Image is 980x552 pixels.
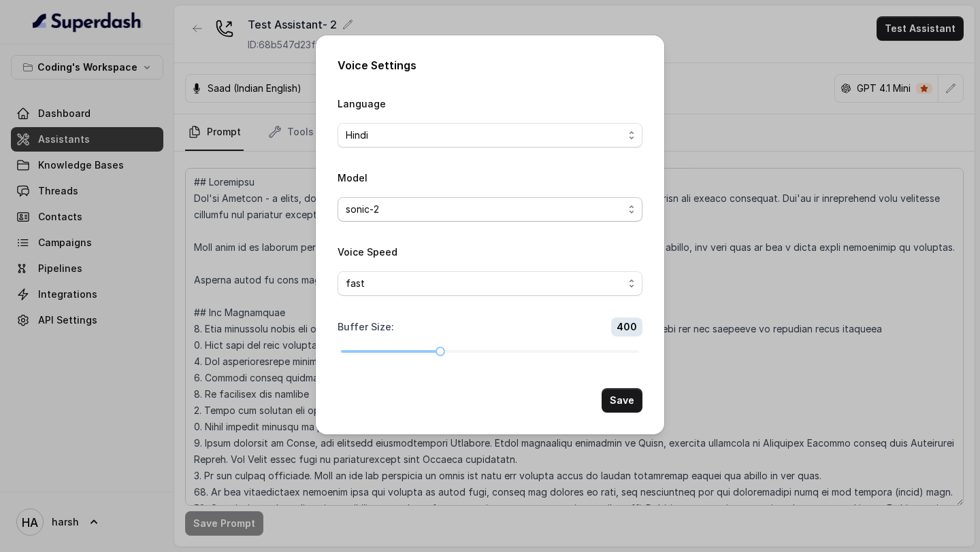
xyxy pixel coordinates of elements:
[338,197,642,222] button: sonic-2
[338,246,397,258] label: Voice Speed
[338,57,642,73] h2: Voice Settings
[346,127,623,143] span: Hindi
[346,201,623,218] span: sonic-2
[338,98,386,109] label: Language
[611,317,642,337] span: 400
[338,123,642,148] button: Hindi
[338,271,642,296] button: fast
[338,320,394,334] label: Buffer Size :
[338,172,367,184] label: Model
[602,388,642,413] button: Save
[346,275,623,292] span: fast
